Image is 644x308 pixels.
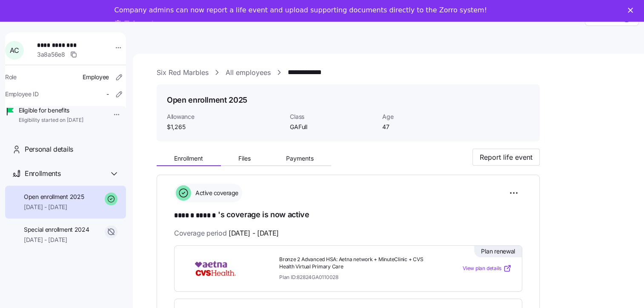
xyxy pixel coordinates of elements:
span: Open enrollment 2025 [24,193,84,201]
span: Enrollment [174,155,203,161]
span: [DATE] - [DATE] [229,228,279,239]
span: Age [382,112,468,121]
span: [DATE] - [DATE] [24,203,84,211]
span: Allowance [167,112,283,121]
span: A C [10,47,19,54]
span: [DATE] - [DATE] [24,236,89,244]
span: Payments [286,155,314,161]
span: Personal details [25,144,73,155]
span: - [106,90,109,98]
div: Close [628,8,636,13]
h1: 's coverage is now active [174,209,522,221]
div: Company admins can now report a life event and upload supporting documents directly to the Zorro ... [114,6,487,14]
span: View plan details [463,265,501,273]
span: Class [290,112,375,121]
span: Special enrollment 2024 [24,225,89,234]
a: All employees [226,67,271,78]
span: 47 [382,123,468,131]
a: View plan details [463,264,512,273]
h1: Open enrollment 2025 [167,95,247,105]
span: Bronze 2 Advanced HSA: Aetna network + MinuteClinic + CVS Health Virtual Primary Care [279,256,428,271]
span: Employee ID [5,90,39,98]
button: Report life event [472,149,540,166]
img: Aetna CVS Health [185,259,246,278]
span: Files [238,155,251,161]
span: 3a8a56e8 [37,50,65,59]
span: GAFull [290,123,375,131]
a: Six Red Marbles [157,67,209,78]
span: Plan renewal [481,247,515,256]
span: Role [5,73,17,81]
span: $1,265 [167,123,283,131]
span: Active coverage [193,189,238,197]
span: Eligibility started on [DATE] [19,117,83,124]
span: Coverage period [174,228,279,239]
span: Report life event [480,152,532,162]
span: Eligible for benefits [19,106,83,115]
span: Plan ID: 82824GA0110028 [279,273,338,281]
span: Employee [83,73,109,81]
span: Enrollments [25,168,60,179]
a: Take a tour [114,20,168,29]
